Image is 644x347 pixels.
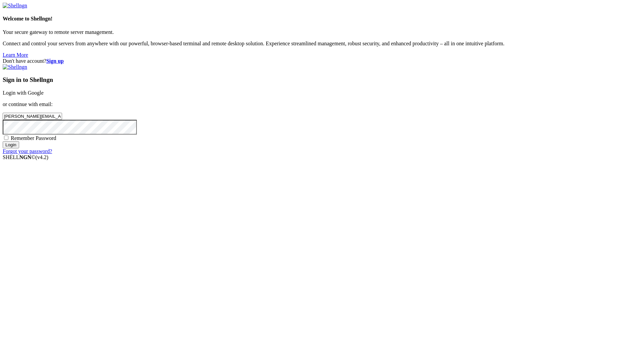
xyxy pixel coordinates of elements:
[3,113,62,120] input: Email address
[3,101,641,107] p: or continue with email:
[3,29,641,35] p: Your secure gateway to remote server management.
[3,141,19,148] input: Login
[46,58,64,64] a: Sign up
[19,154,32,160] b: NGN
[36,154,49,160] span: 4.2.0
[3,41,641,47] p: Connect and control your servers from anywhere with our powerful, browser-based terminal and remo...
[4,136,8,140] input: Remember Password
[3,90,44,96] a: Login with Google
[3,148,52,154] a: Forgot your password?
[11,135,56,141] span: Remember Password
[3,58,641,64] div: Don't have account?
[3,76,641,84] h3: Sign in to Shellngn
[3,16,641,22] h4: Welcome to Shellngn!
[3,64,27,70] img: Shellngn
[3,3,27,9] img: Shellngn
[3,154,48,160] span: SHELL ©
[3,52,28,58] a: Learn More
